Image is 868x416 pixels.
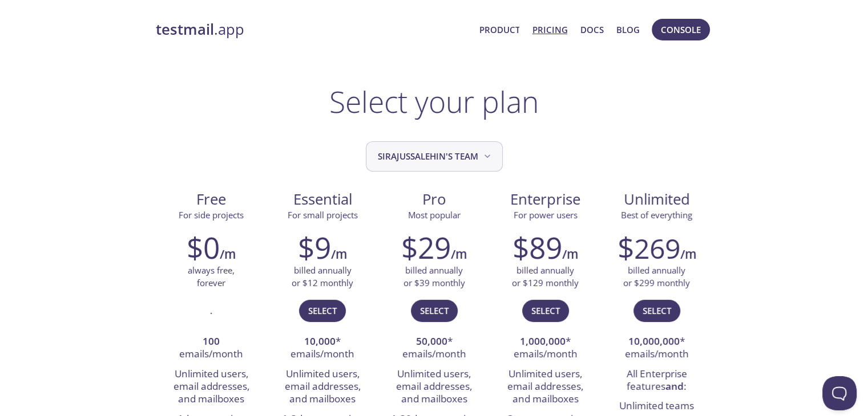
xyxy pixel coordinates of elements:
button: Select [299,300,346,321]
li: * emails/month [387,332,481,365]
li: Unlimited teams [609,397,704,416]
h2: $ [617,230,680,264]
strong: and [665,380,684,393]
h6: /m [680,244,696,264]
iframe: Help Scout Beacon - Open [822,376,857,410]
h6: /m [331,244,347,264]
li: All Enterprise features : [609,365,704,397]
li: Unlimited users, email addresses, and mailboxes [276,365,370,410]
span: Free [165,190,258,209]
p: billed annually or $12 monthly [292,264,353,289]
h6: /m [220,244,236,264]
span: Enterprise [499,190,592,209]
strong: 100 [203,335,220,348]
h2: $89 [512,230,562,264]
a: Pricing [532,22,567,37]
span: Select [531,303,560,318]
li: Unlimited users, email addresses, and mailboxes [164,365,259,410]
button: Select [522,300,569,321]
li: * emails/month [276,332,370,365]
strong: 50,000 [416,335,447,348]
button: Console [652,19,710,40]
p: billed annually or $129 monthly [512,264,579,289]
li: * emails/month [498,332,592,365]
h2: $29 [401,230,451,264]
h6: /m [451,244,467,264]
a: Product [479,22,519,37]
span: For side projects [179,209,244,221]
p: billed annually or $39 monthly [403,264,465,289]
p: always free, forever [188,264,235,289]
a: testmail.app [156,20,470,39]
span: Best of everything [621,209,692,221]
span: Essential [276,190,369,209]
h1: Select your plan [329,84,539,119]
span: 269 [634,230,680,267]
a: Docs [580,22,604,37]
h6: /m [562,244,578,264]
p: billed annually or $299 monthly [623,264,690,289]
span: Unlimited [624,189,690,209]
li: * emails/month [609,332,704,365]
button: Select [411,300,458,321]
span: For small projects [288,209,358,221]
strong: testmail [156,19,214,39]
span: Sirajussalehin's team [378,149,493,164]
span: Pro [387,190,481,209]
span: Select [308,303,337,318]
span: For power users [514,209,578,221]
a: Blog [616,22,640,37]
strong: 10,000,000 [628,335,680,348]
strong: 10,000 [304,335,336,348]
span: Console [661,22,701,37]
li: Unlimited users, email addresses, and mailboxes [387,365,481,410]
h2: $9 [298,230,331,264]
span: Select [643,303,671,318]
h2: $0 [187,230,220,264]
span: Most popular [408,209,461,221]
button: Sirajussalehin's team [366,141,503,172]
strong: 1,000,000 [520,335,566,348]
li: Unlimited users, email addresses, and mailboxes [498,365,592,410]
li: emails/month [164,332,259,365]
span: Select [420,303,449,318]
button: Select [633,300,680,321]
